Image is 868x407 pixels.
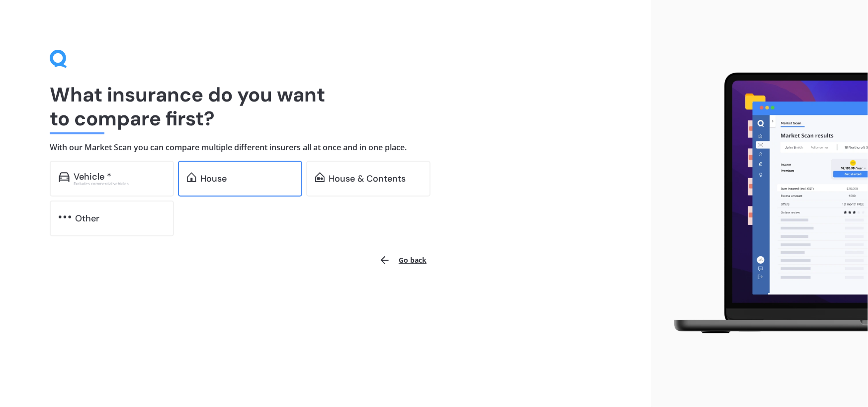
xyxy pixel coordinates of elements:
[59,212,71,222] img: other.81dba5aafe580aa69f38.svg
[200,174,227,184] div: House
[59,172,70,182] img: car.f15378c7a67c060ca3f3.svg
[187,172,196,182] img: home.91c183c226a05b4dc763.svg
[74,172,111,182] div: Vehicle *
[75,213,99,223] div: Other
[329,174,406,184] div: House & Contents
[373,248,433,272] button: Go back
[74,182,165,186] div: Excludes commercial vehicles
[50,83,602,130] h1: What insurance do you want to compare first?
[315,172,325,182] img: home-and-contents.b802091223b8502ef2dd.svg
[660,67,868,340] img: laptop.webp
[50,142,602,153] h4: With our Market Scan you can compare multiple different insurers all at once and in one place.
